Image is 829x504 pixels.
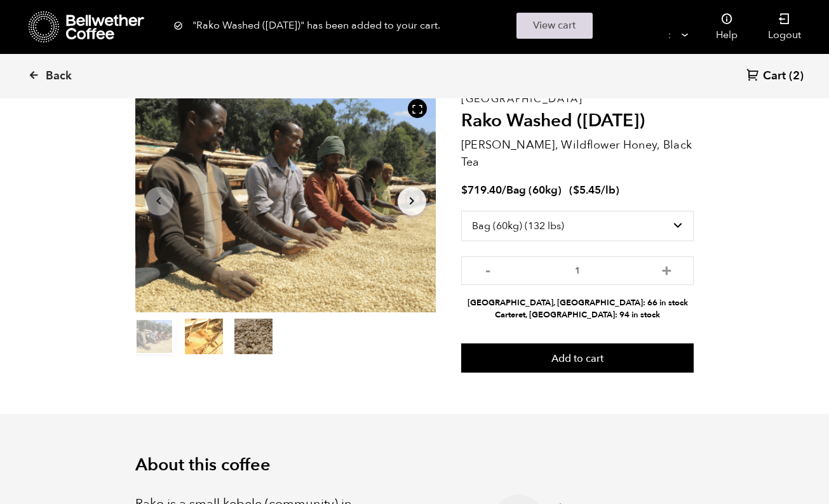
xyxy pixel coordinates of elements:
span: /lb [601,183,616,197]
a: View cart [516,13,593,39]
h2: Rako Washed ([DATE]) [461,110,694,132]
p: [PERSON_NAME], Wildflower Honey, Black Tea [461,136,694,171]
button: - [480,263,496,275]
span: $ [461,183,468,197]
a: Cart (2) [746,68,804,85]
button: + [659,263,675,275]
bdi: 719.40 [461,183,502,197]
li: Carteret, [GEOGRAPHIC_DATA]: 94 in stock [461,309,694,321]
span: Back [46,69,72,84]
li: [GEOGRAPHIC_DATA], [GEOGRAPHIC_DATA]: 66 in stock [461,297,694,309]
button: Add to cart [461,343,694,373]
span: / [502,183,506,197]
div: "Rako Washed ([DATE])" has been added to your cart. [173,13,656,39]
span: (2) [789,69,804,84]
span: $ [573,183,579,197]
h2: About this coffee [135,455,694,475]
span: Cart [763,69,786,84]
span: Bag (60kg) [506,183,562,197]
bdi: 5.45 [573,183,601,197]
span: ( ) [569,183,619,197]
